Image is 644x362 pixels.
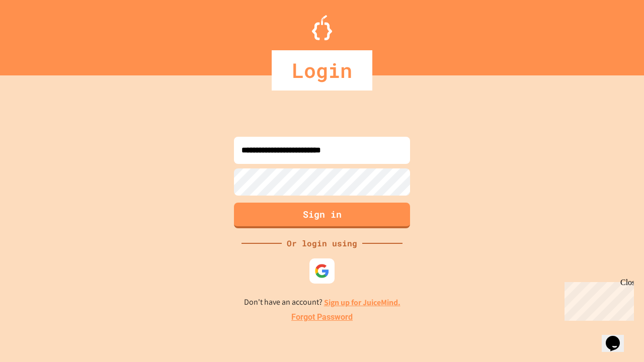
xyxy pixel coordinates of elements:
p: Don't have an account? [244,296,400,309]
button: Sign in [234,203,410,228]
a: Sign up for JuiceMind. [324,297,400,308]
img: Logo.svg [312,15,332,40]
iframe: chat widget [602,322,634,352]
div: Login [272,50,372,90]
iframe: chat widget [560,278,634,321]
div: Or login using [282,237,362,249]
div: Chat with us now!Close [4,4,69,64]
a: Forgot Password [291,311,353,323]
img: google-icon.svg [314,263,330,279]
